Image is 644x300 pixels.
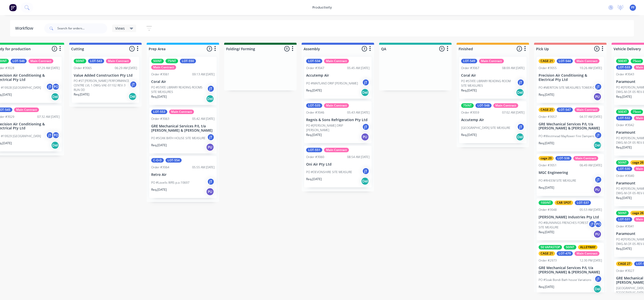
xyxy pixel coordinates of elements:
[593,93,601,101] div: PU
[361,133,369,141] div: PU
[206,143,214,151] div: PU
[149,156,217,198] div: C-O-DLOT-554Order #306405:55 AM [DATE]Retro AirPO #Lovells WRS p.o-10697jTReq.[DATE]PU
[52,83,60,90] div: PO
[564,245,576,249] div: 50INT
[310,4,334,11] div: productivity
[616,123,634,127] div: Order #3042
[539,73,602,82] p: Precision Air Conditioning & Electrical Pty Ltd
[115,66,137,70] div: 06:29 AM [DATE]
[616,217,632,222] div: LOT-531
[616,174,634,178] div: Order #3040
[616,110,629,114] div: 50EXT
[631,110,643,114] div: 75ext
[539,66,557,70] div: Order #3055
[539,251,555,256] div: CAGE 21
[493,103,518,108] div: Main Contract
[151,173,215,177] p: Retro Air
[151,136,206,140] p: PO #SOAK BATH HOUSE SITE MEASURE
[37,115,60,119] div: 07:32 AM [DATE]
[347,66,370,70] div: 05:45 AM [DATE]
[539,185,554,190] p: Req. [DATE]
[539,122,602,131] p: GRE Mechanical Services P/L t/a [PERSON_NAME] & [PERSON_NAME]
[580,208,602,212] div: 05:53 AM [DATE]
[461,88,477,93] p: Req. [DATE]
[631,5,634,10] span: PF
[580,163,602,168] div: 06:49 AM [DATE]
[166,158,182,163] div: LOT-554
[206,95,214,103] div: Del
[347,155,370,159] div: 08:54 AM [DATE]
[616,269,634,273] div: Order #3027
[539,266,602,274] p: GRE Mechanical Services P/L t/a [PERSON_NAME] & [PERSON_NAME]
[166,59,178,63] div: 75INT
[537,198,604,240] div: 100INTCAR SPOTLOT-537Order #304805:53 AM [DATE][PERSON_NAME] Industries Pty LtdPO #BUNNINGS FRENC...
[306,133,322,137] p: Req. [DATE]
[149,108,217,154] div: LOT-553Main ContractOrder #306305:42 AM [DATE]GRE Mechanical Services P/L t/a [PERSON_NAME] & [PE...
[151,85,207,94] p: PO #STATE LIBRARY READING ROOMS SITE MEASURES
[539,230,554,234] p: Req. [DATE]
[539,141,554,145] p: Req. [DATE]
[461,66,479,70] div: Order #3067
[461,73,525,78] p: Coral Air
[539,245,562,249] div: 50 VAPASTOP
[616,72,634,77] div: Order #3043
[192,165,215,170] div: 05:55 AM [DATE]
[306,81,358,86] p: PO #MAITLAND DRIP [PERSON_NAME]
[539,201,553,205] div: 100INT
[616,59,629,63] div: 50EXT
[306,66,324,70] div: Order #3047
[304,57,372,99] div: LOT-534Main ContractOrder #304705:45 AM [DATE]Accutemp AirPO #MAITLAND DRIP [PERSON_NAME]jTReq.[D...
[306,59,322,63] div: LOT-534
[616,211,629,215] div: 50INT
[616,116,632,120] div: LOT-532
[516,133,524,141] div: Del
[324,103,349,108] div: Main Contract
[616,65,632,70] div: LOT-533
[461,110,479,115] div: Order #3059
[475,103,492,108] div: LOT-548
[575,59,599,63] div: Main Contract
[616,246,632,251] p: Req. [DATE]
[594,275,602,283] div: jT
[575,251,599,256] div: Main Contract
[28,59,53,63] div: Main Contract
[539,115,557,119] div: Order #3057
[588,220,596,228] div: jT
[573,156,598,161] div: Main Contract
[306,123,362,132] p: PO #[PERSON_NAME] DRIP [PERSON_NAME]
[52,131,60,139] div: PO
[631,59,643,63] div: 75ext
[461,133,477,137] p: Req. [DATE]
[461,103,474,108] div: 75INT
[74,73,137,78] p: Value Added Construction Pty Ltd
[502,110,525,115] div: 07:02 AM [DATE]
[539,85,594,90] p: PO #MERITON SITE MEASURES TOWER C
[539,221,588,230] p: PO #BUNNINGS FRENCHES FOREST SITE MEASURE
[594,176,602,183] div: jT
[517,123,525,131] div: jT
[461,79,517,88] p: PO #STATE LIBRARY READING ROOM SITE MEASURES
[151,143,167,147] p: Req. [DATE]
[461,59,477,63] div: LOT-549
[575,108,599,112] div: Main Contract
[557,251,573,256] div: LOT-479
[130,81,137,88] div: jT
[106,59,131,63] div: Main Contract
[151,165,169,170] div: Order #3064
[306,170,352,174] p: PO #DEVONSHIRE SITE MEASURE
[306,103,322,108] div: LOT-535
[459,57,527,99] div: LOT-549Main ContractOrder #306708:09 AM [DATE]Coral AirPO #STATE LIBRARY READING ROOM SITE MEASUR...
[461,118,525,122] p: Accutemp Air
[192,72,215,77] div: 09:13 AM [DATE]
[539,171,602,175] p: MGC Engineering
[74,79,130,92] p: PO #ST [PERSON_NAME] PERFORMANCE CENTRE LVL 1-DWG-VAE-01102 REV-3 RUN DD
[129,92,137,101] div: Del
[539,278,591,282] p: PO #Soak Bondi Bath house Variations
[461,126,510,130] p: [GEOGRAPHIC_DATA] SITE MEASURE
[9,4,17,11] img: Factory
[151,187,167,192] p: Req. [DATE]
[537,106,604,152] div: CAGE 21LOT-547Main ContractOrder #305704:37 AM [DATE]GRE Mechanical Services P/L t/a [PERSON_NAME...
[537,57,604,103] div: CAGE 21LOT-544Main ContractOrder #305510:26 AM [DATE]Precision Air Conditioning & Electrical Pty ...
[88,59,104,63] div: LOT-543
[15,25,36,31] div: Workflow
